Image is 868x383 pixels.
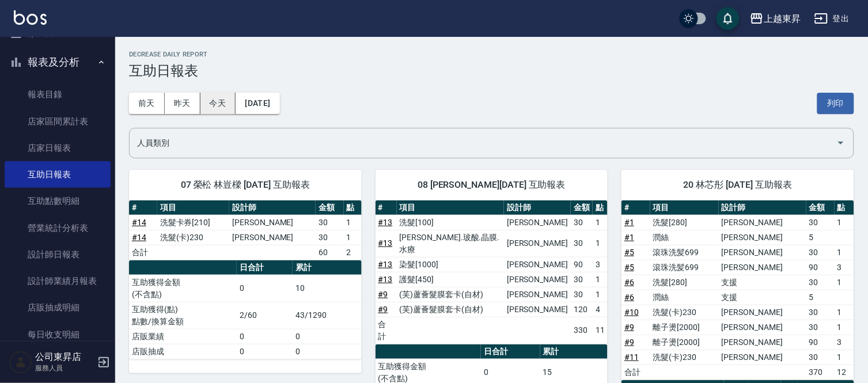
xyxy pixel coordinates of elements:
[624,352,639,362] a: #11
[397,302,504,317] td: (芙)蘆薈髮膜套卡(自材)
[806,305,835,320] td: 30
[293,329,361,344] td: 0
[835,365,854,380] td: 12
[5,241,111,268] a: 設計師日報表
[504,200,571,215] th: 設計師
[129,93,165,114] button: 前天
[624,263,634,272] a: #5
[5,135,111,161] a: 店家日報表
[650,350,719,365] td: 洗髮(卡)230
[35,351,94,363] h5: 公司東昇店
[344,230,362,245] td: 1
[229,230,316,245] td: [PERSON_NAME]
[764,12,801,26] div: 上越東昇
[200,93,236,114] button: 今天
[810,8,854,29] button: 登出
[378,275,393,284] a: #13
[717,7,740,30] button: save
[621,365,650,380] td: 合計
[344,245,362,260] td: 2
[835,260,854,275] td: 3
[593,215,608,230] td: 1
[481,344,540,359] th: 日合計
[129,344,237,359] td: 店販抽成
[504,272,571,287] td: [PERSON_NAME]
[5,321,111,348] a: 每日收支明細
[719,215,806,230] td: [PERSON_NAME]
[719,350,806,365] td: [PERSON_NAME]
[143,179,348,191] span: 07 榮松 林豈樑 [DATE] 互助報表
[129,302,237,329] td: 互助獲得(點) 點數/換算金額
[397,257,504,272] td: 染髮[1000]
[835,305,854,320] td: 1
[650,260,719,275] td: 滾珠洗髪699
[35,363,94,373] p: 服務人員
[344,215,362,230] td: 1
[237,302,293,329] td: 2/60
[719,230,806,245] td: [PERSON_NAME]
[5,215,111,241] a: 營業統計分析表
[806,290,835,305] td: 5
[5,161,111,188] a: 互助日報表
[129,63,854,79] h3: 互助日報表
[624,308,639,317] a: #10
[504,230,571,257] td: [PERSON_NAME]
[593,287,608,302] td: 1
[504,302,571,317] td: [PERSON_NAME]
[624,218,634,227] a: #1
[806,230,835,245] td: 5
[5,108,111,135] a: 店家區間累計表
[5,47,111,77] button: 報表及分析
[624,233,634,242] a: #1
[650,305,719,320] td: 洗髮(卡)230
[376,317,397,344] td: 合計
[237,275,293,302] td: 0
[504,287,571,302] td: [PERSON_NAME]
[806,275,835,290] td: 30
[132,218,146,227] a: #14
[719,275,806,290] td: 支援
[129,275,237,302] td: 互助獲得金額 (不含點)
[571,317,593,344] td: 330
[719,320,806,335] td: [PERSON_NAME]
[504,215,571,230] td: [PERSON_NAME]
[378,218,393,227] a: #13
[650,320,719,335] td: 離子燙[2000]
[835,245,854,260] td: 1
[571,215,593,230] td: 30
[835,320,854,335] td: 1
[624,293,634,302] a: #6
[504,257,571,272] td: [PERSON_NAME]
[397,272,504,287] td: 護髮[450]
[571,257,593,272] td: 90
[237,260,293,275] th: 日合計
[806,335,835,350] td: 90
[316,200,344,215] th: 金額
[157,215,230,230] td: 洗髮卡券[210]
[650,335,719,350] td: 離子燙[2000]
[719,260,806,275] td: [PERSON_NAME]
[624,248,634,257] a: #5
[236,93,279,114] button: [DATE]
[5,81,111,108] a: 報表目錄
[157,200,230,215] th: 項目
[571,302,593,317] td: 120
[165,93,200,114] button: 昨天
[378,238,393,248] a: #13
[593,230,608,257] td: 1
[293,344,361,359] td: 0
[129,200,157,215] th: #
[835,275,854,290] td: 1
[806,260,835,275] td: 90
[635,179,840,191] span: 20 林芯彤 [DATE] 互助報表
[835,200,854,215] th: 點
[293,302,361,329] td: 43/1290
[624,338,634,347] a: #9
[650,230,719,245] td: 潤絲
[835,215,854,230] td: 1
[806,320,835,335] td: 30
[237,329,293,344] td: 0
[157,230,230,245] td: 洗髮(卡)230
[593,272,608,287] td: 1
[806,245,835,260] td: 30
